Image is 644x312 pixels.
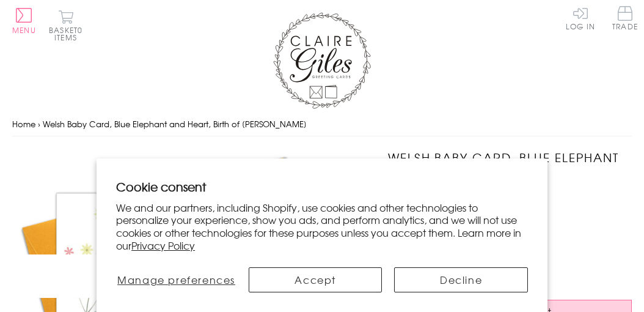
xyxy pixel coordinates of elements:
[54,24,82,43] span: 0 items
[116,178,528,195] h2: Cookie consent
[249,267,382,292] button: Accept
[612,6,638,32] a: Trade
[394,267,527,292] button: Decline
[131,238,195,253] a: Privacy Policy
[566,6,595,30] a: Log In
[12,112,632,137] nav: breadcrumbs
[12,8,36,34] button: Menu
[38,118,40,130] span: ›
[116,267,236,292] button: Manage preferences
[49,10,82,41] button: Basket0 items
[12,24,36,35] span: Menu
[612,6,638,30] span: Trade
[12,118,35,130] a: Home
[43,118,307,130] span: Welsh Baby Card, Blue Elephant and Heart, Birth of [PERSON_NAME]
[116,201,528,252] p: We and our partners, including Shopify, use cookies and other technologies to personalize your ex...
[117,272,235,287] span: Manage preferences
[388,149,632,201] h1: Welsh Baby Card, Blue Elephant and Heart, Birth of [PERSON_NAME]
[273,12,371,109] img: Claire Giles Greetings Cards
